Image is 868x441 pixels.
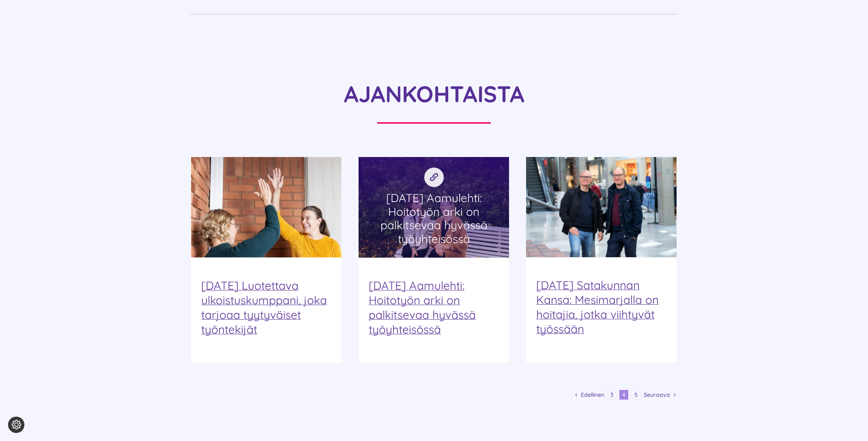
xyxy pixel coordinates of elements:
img: Mesimarjan yrittäjät Ville Vuolukka ja Lauri Oksanen [526,157,677,257]
a: 21.9.2022 Aamulehti: Hoitotyön arki on palkitsevaa hyvässä työyhteisössä [359,157,509,258]
a: [DATE] Satakunnan Kansa: Mesimarjalla on hoitajia, jotka viihtyvät työssään [536,278,659,336]
a: Edellinen [581,389,604,401]
a: [DATE] Luotettava ulkoistuskumppani, joka tarjoaa tyytyväiset työntekijät [201,278,327,336]
span: 4 [619,390,628,400]
a: 3 [608,390,616,400]
a: Seuraava [644,389,670,401]
a: [DATE] Aamulehti: Hoitotyön arki on palkitsevaa hyvässä työyhteisössä [424,168,444,187]
button: Evästeasetukset [8,417,24,433]
a: 5 [632,390,640,400]
strong: AJANKOHTAISTA [344,80,524,108]
a: [DATE] Aamulehti: Hoitotyön arki on palkitsevaa hyvässä työyhteisössä [369,278,476,336]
